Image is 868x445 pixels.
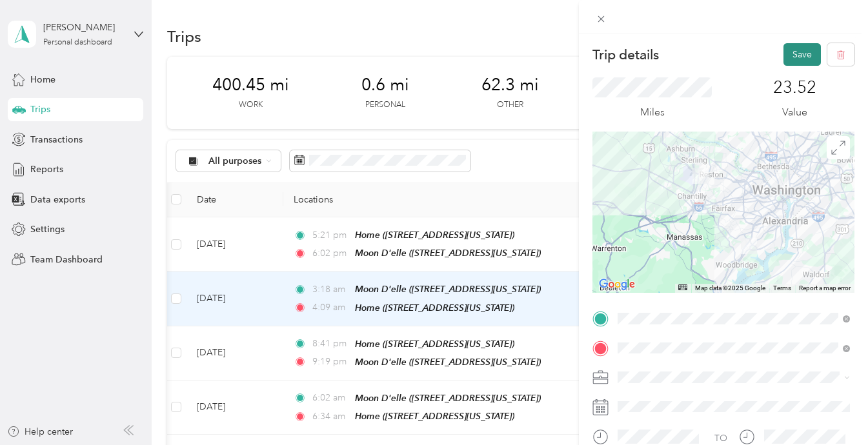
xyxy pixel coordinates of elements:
[714,431,727,445] div: TO
[773,284,791,292] a: Terms (opens in new tab)
[773,77,816,98] p: 23.52
[695,284,765,292] span: Map data ©2025 Google
[592,46,659,64] p: Trip details
[799,284,851,292] a: Report a map error
[596,276,638,293] a: Open this area in Google Maps (opens a new window)
[782,104,807,121] p: Value
[596,276,638,293] img: Google
[640,104,665,121] p: Miles
[796,373,868,445] iframe: Everlance-gr Chat Button Frame
[678,284,687,290] button: Keyboard shortcuts
[783,43,821,66] button: Save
